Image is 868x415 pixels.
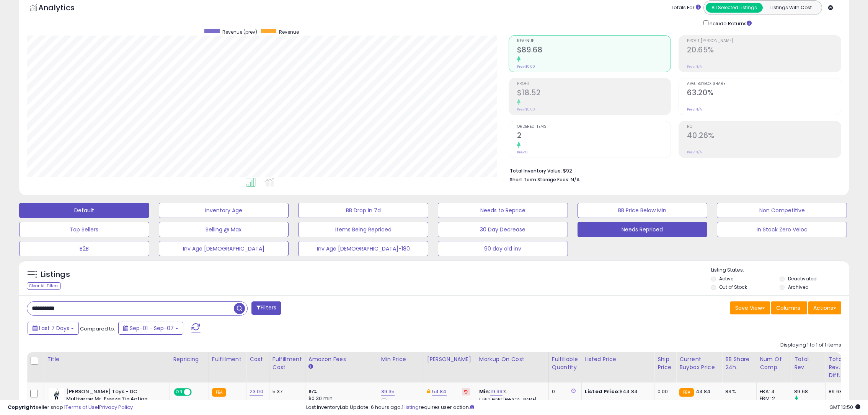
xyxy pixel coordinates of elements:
div: $44.84 [585,388,648,395]
h2: 20.65% [687,46,841,56]
span: Avg. Buybox Share [687,82,841,86]
div: 5.37 [272,388,299,395]
div: 0 [552,388,576,395]
button: Needs Repriced [578,222,708,237]
span: Columns [776,304,800,312]
div: Include Returns [698,19,761,28]
span: Compared to: [80,325,115,332]
img: 31uZeH12KBL._SL40_.jpg [49,388,64,404]
span: Profit [517,82,671,86]
button: Columns [771,301,807,314]
button: BB Drop in 7d [298,203,428,218]
button: Sep-01 - Sep-07 [118,322,183,335]
span: 2025-09-15 13:50 GMT [829,404,860,411]
button: Inv Age [DEMOGRAPHIC_DATA]-180 [298,241,428,256]
div: Amazon Fees [308,355,375,363]
small: Amazon Fees. [308,363,313,370]
b: [PERSON_NAME] Toys - DC Multiverse Mr. Freeze 7in Action Figure [66,388,159,412]
small: Prev: N/A [687,64,702,69]
div: Num of Comp. [760,355,788,371]
button: Last 7 Days [28,322,79,335]
button: In Stock Zero Veloc [717,222,847,237]
span: 44.84 [696,388,711,395]
small: Prev: $0.00 [517,64,535,69]
div: 83% [725,388,751,395]
div: Totals For [671,4,701,11]
div: Markup on Cost [479,355,545,363]
div: Fulfillment [212,355,243,363]
strong: Copyright [8,404,36,411]
a: 54.84 [432,388,447,395]
h2: 40.26% [687,131,841,142]
span: ON [175,389,184,395]
div: 0.00 [658,388,670,395]
i: Revert to store-level Dynamic Max Price [464,390,468,394]
a: Privacy Policy [99,404,133,411]
button: 30 Day Decrease [438,222,568,237]
div: Title [47,355,166,363]
div: Repricing [173,355,206,363]
p: Listing States: [711,267,849,274]
b: Min: [479,388,491,395]
span: ROI [687,125,841,129]
button: Filters [251,301,281,315]
span: Last 7 Days [39,324,69,332]
b: Listed Price: [585,388,620,395]
div: Current Buybox Price [679,355,719,371]
small: Prev: N/A [687,107,702,112]
div: 89.68 [829,388,842,395]
div: 15% [308,388,372,395]
div: Last InventoryLab Update: 6 hours ago, requires user action. [306,404,860,411]
button: Inv Age [DEMOGRAPHIC_DATA] [159,241,289,256]
div: Cost [250,355,266,363]
i: This overrides the store level Dynamic Max Price for this listing [427,389,430,394]
span: Revenue (prev) [222,29,257,35]
div: % [479,388,543,402]
li: $92 [510,166,835,175]
b: Short Term Storage Fees: [510,176,569,183]
small: FBA [212,388,226,397]
label: Out of Stock [719,284,747,290]
h2: 2 [517,131,671,142]
button: Needs to Reprice [438,203,568,218]
small: Prev: $0.00 [517,107,535,112]
small: FBA [679,388,693,397]
h2: 63.20% [687,88,841,99]
h5: Analytics [38,2,90,15]
div: Total Rev. [794,355,822,371]
span: Ordered Items [517,125,671,129]
a: Terms of Use [65,404,98,411]
span: OFF [191,389,203,395]
span: Profit [PERSON_NAME] [687,39,841,43]
div: [PERSON_NAME] [427,355,473,363]
span: N/A [571,176,580,183]
h2: $18.52 [517,88,671,99]
div: Min Price [381,355,421,363]
b: Total Inventory Value: [510,168,562,174]
button: Default [19,203,149,218]
small: Prev: N/A [687,150,702,155]
label: Active [719,275,733,282]
button: Inventory Age [159,203,289,218]
button: 90 day old inv [438,241,568,256]
label: Archived [788,284,809,290]
div: Total Rev. Diff. [829,355,845,379]
a: 39.35 [381,388,395,395]
button: Top Sellers [19,222,149,237]
span: Revenue [279,29,299,35]
button: Items Being Repriced [298,222,428,237]
div: Listed Price [585,355,651,363]
div: Ship Price [658,355,673,371]
h2: $89.68 [517,46,671,56]
a: 23.00 [250,388,263,395]
div: seller snap | | [8,404,133,411]
span: Sep-01 - Sep-07 [130,324,174,332]
div: Clear All Filters [27,282,61,290]
button: B2B [19,241,149,256]
small: Prev: 0 [517,150,528,155]
div: Displaying 1 to 1 of 1 items [780,342,841,349]
div: Fulfillable Quantity [552,355,578,371]
a: 19.99 [490,388,503,395]
button: Selling @ Max [159,222,289,237]
button: Actions [808,301,841,314]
